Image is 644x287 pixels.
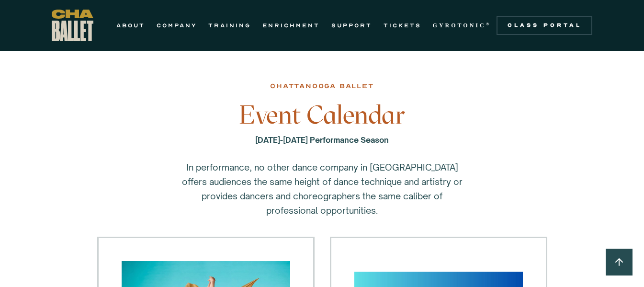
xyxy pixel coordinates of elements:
[52,10,93,41] a: home
[502,22,587,29] div: Class Portal
[433,20,491,31] a: GYROTONIC®
[497,16,592,35] a: Class Portal
[433,22,486,29] strong: GYROTONIC
[486,22,491,26] sup: ®
[167,101,478,129] h3: Event Calendar
[262,20,320,31] a: ENRICHMENT
[179,160,466,218] p: In performance, no other dance company in [GEOGRAPHIC_DATA] offers audiences the same height of d...
[157,20,197,31] a: COMPANY
[384,20,421,31] a: TICKETS
[270,80,373,92] div: chattanooga ballet
[255,135,389,145] strong: [DATE]-[DATE] Performance Season
[208,20,251,31] a: TRAINING
[331,20,372,31] a: SUPPORT
[116,20,145,31] a: ABOUT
